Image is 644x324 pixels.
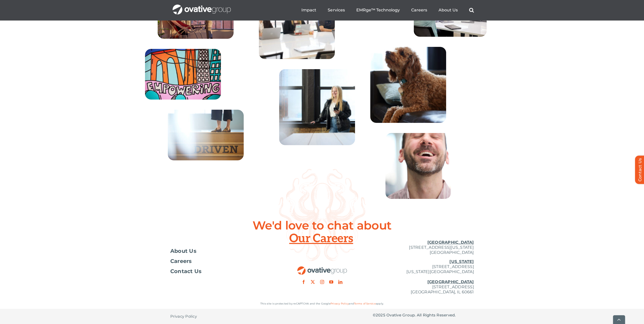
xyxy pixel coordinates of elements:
img: Home – Careers 3 [168,110,244,160]
a: Search [469,8,474,13]
a: Services [328,8,345,13]
a: OG_Full_horizontal_RGB [297,266,347,271]
a: Careers [170,259,272,264]
img: Home – Careers 6 [279,69,355,145]
a: instagram [320,280,324,284]
a: Privacy Policy [330,302,349,305]
a: EMRge™ Technology [356,8,400,13]
u: [US_STATE] [449,259,474,264]
span: 2025 [376,313,385,317]
a: youtube [329,280,333,284]
span: Careers [170,259,192,264]
nav: Menu [301,2,474,18]
a: linkedin [338,280,342,284]
a: Contact Us [170,269,272,274]
nav: Footer Menu [170,249,272,274]
a: twitter [311,280,315,284]
u: [GEOGRAPHIC_DATA] [427,240,474,245]
a: Careers [411,8,427,13]
p: [STREET_ADDRESS][US_STATE] [GEOGRAPHIC_DATA] [373,240,474,255]
img: Home – Careers 2 [145,49,221,100]
span: Privacy Policy [170,314,197,319]
a: OG_Full_horizontal_WHT [173,4,231,9]
span: About Us [170,249,197,254]
a: Privacy Policy [170,309,197,324]
u: [GEOGRAPHIC_DATA] [427,279,474,284]
p: © Ovative Group. All Rights Reserved. [373,313,474,318]
a: facebook [302,280,306,284]
p: This site is protected by reCAPTCHA and the Google and apply. [170,301,474,306]
span: Contact Us [170,269,202,274]
a: Impact [301,8,316,13]
a: About Us [170,249,272,254]
nav: Footer - Privacy Policy [170,309,272,324]
a: Terms of Service [354,302,376,305]
img: ogiee [370,47,446,123]
p: [STREET_ADDRESS] [US_STATE][GEOGRAPHIC_DATA] [STREET_ADDRESS] [GEOGRAPHIC_DATA], IL 60661 [373,259,474,295]
span: Our Careers [289,232,355,245]
img: Home – Careers 8 [385,133,451,199]
a: About Us [438,8,458,13]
